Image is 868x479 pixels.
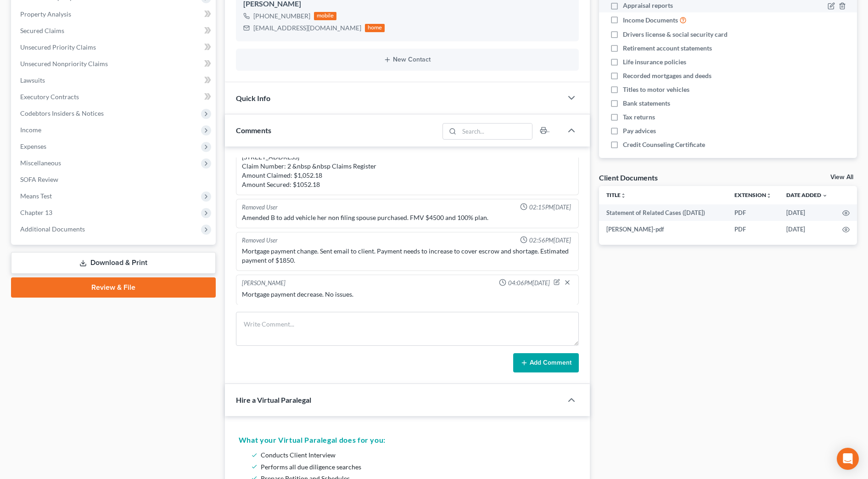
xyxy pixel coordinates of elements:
[11,252,216,274] a: Download & Print
[623,30,728,39] span: Drivers license & social security card
[239,434,576,445] h5: What your Virtual Paralegal does for you:
[365,24,385,32] div: home
[599,204,727,221] td: Statement of Related Cases ([DATE])
[779,204,835,221] td: [DATE]
[786,192,828,198] a: Date Added expand_more
[314,12,337,20] div: mobile
[459,124,532,139] input: Search...
[529,203,571,212] span: 02:15PM[DATE]
[13,56,216,72] a: Unsecured Nonpriority Claims
[623,140,705,149] span: Credit Counseling Certificate
[20,192,52,200] span: Means Test
[20,10,71,18] span: Property Analysis
[20,126,41,134] span: Income
[529,236,571,245] span: 02:56PM[DATE]
[13,72,216,89] a: Lawsuits
[242,236,278,245] div: Removed User
[623,71,711,80] span: Recorded mortgages and deeds
[779,221,835,237] td: [DATE]
[261,449,572,461] li: Conducts Client Interview
[261,461,572,473] li: Performs all due diligence searches
[623,113,655,122] span: Tax returns
[20,109,104,117] span: Codebtors Insiders & Notices
[599,173,658,182] div: Client Documents
[20,209,52,216] span: Chapter 13
[837,448,859,470] div: Open Intercom Messenger
[20,60,108,68] span: Unsecured Nonpriority Claims
[734,192,772,198] a: Extensionunfold_more
[242,213,573,222] div: Amended B to add vehicle her non filing spouse purchased. FMV $4500 and 100% plan.
[20,159,61,167] span: Miscellaneous
[508,279,550,287] span: 04:06PM[DATE]
[236,395,311,404] span: Hire a Virtual Paralegal
[621,193,626,198] i: unfold_more
[13,6,216,23] a: Property Analysis
[623,1,673,10] span: Appraisal reports
[242,203,278,212] div: Removed User
[623,57,686,67] span: Life insurance policies
[20,142,46,150] span: Expenses
[623,44,712,53] span: Retirement account statements
[243,56,571,63] button: New Contact
[599,221,727,237] td: [PERSON_NAME]-pdf
[623,16,678,25] span: Income Documents
[13,171,216,188] a: SOFA Review
[20,225,85,233] span: Additional Documents
[830,174,853,180] a: View All
[623,99,670,108] span: Bank statements
[20,43,96,51] span: Unsecured Priority Claims
[13,39,216,56] a: Unsecured Priority Claims
[822,193,828,198] i: expand_more
[253,11,310,21] div: [PHONE_NUMBER]
[242,247,573,265] div: Mortgage payment change. Sent email to client. Payment needs to increase to cover escrow and shor...
[242,279,286,288] div: [PERSON_NAME]
[13,23,216,39] a: Secured Claims
[623,85,689,94] span: Titles to motor vehicles
[253,23,361,33] div: [EMAIL_ADDRESS][DOMAIN_NAME]
[11,277,216,298] a: Review & File
[513,353,579,372] button: Add Comment
[242,290,573,299] div: Mortgage payment decrease. No issues.
[20,175,58,183] span: SOFA Review
[766,193,772,198] i: unfold_more
[623,126,656,135] span: Pay advices
[236,94,270,102] span: Quick Info
[236,126,271,135] span: Comments
[13,89,216,105] a: Executory Contracts
[20,76,45,84] span: Lawsuits
[727,204,779,221] td: PDF
[727,221,779,237] td: PDF
[20,93,79,101] span: Executory Contracts
[20,27,64,34] span: Secured Claims
[606,192,626,198] a: Titleunfold_more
